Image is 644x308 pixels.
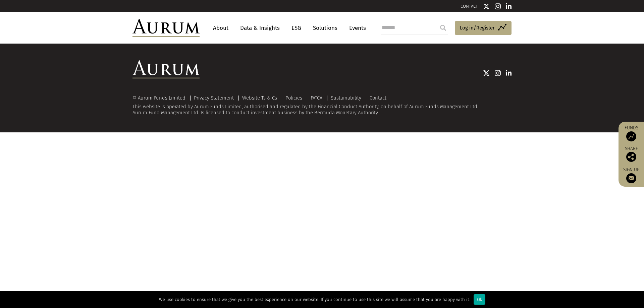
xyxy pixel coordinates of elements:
[210,22,232,34] a: About
[460,24,495,32] span: Log in/Register
[132,95,512,116] div: This website is operated by Aurum Funds Limited, authorised and regulated by the Financial Conduc...
[132,19,200,37] img: Aurum
[194,95,234,101] a: Privacy Statement
[461,4,478,9] a: CONTACT
[242,95,277,101] a: Website Ts & Cs
[132,96,189,101] div: © Aurum Funds Limited
[483,3,490,10] img: Twitter icon
[331,95,361,101] a: Sustainability
[285,95,302,101] a: Policies
[310,22,341,34] a: Solutions
[288,22,305,34] a: ESG
[455,21,512,35] a: Log in/Register
[132,60,200,78] img: Aurum Logo
[346,22,366,34] a: Events
[436,21,450,35] input: Submit
[626,131,636,141] img: Access Funds
[622,125,641,141] a: Funds
[495,3,501,10] img: Instagram icon
[483,70,490,76] img: Twitter icon
[237,22,283,34] a: Data & Insights
[506,3,512,10] img: Linkedin icon
[495,70,501,76] img: Instagram icon
[311,95,322,101] a: FATCA
[370,95,386,101] a: Contact
[506,70,512,76] img: Linkedin icon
